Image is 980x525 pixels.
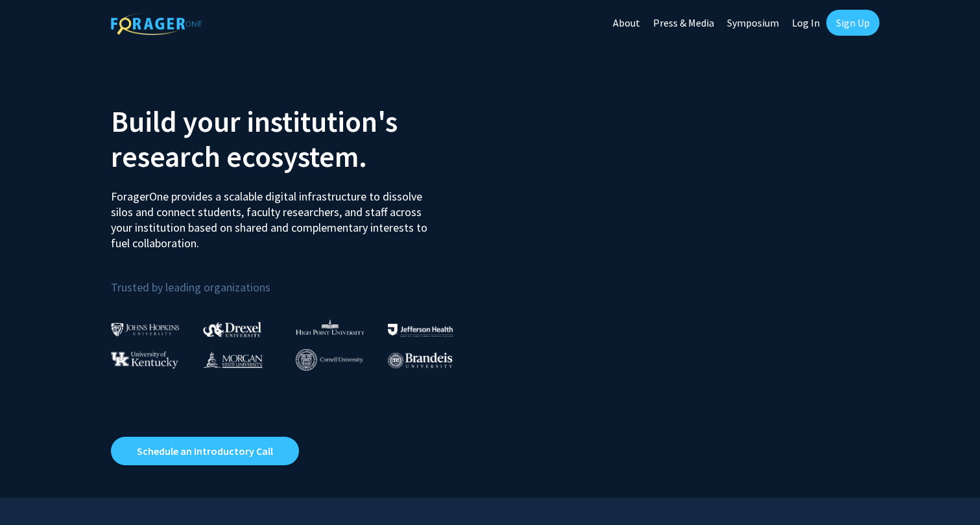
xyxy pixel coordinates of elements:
h2: Build your institution's research ecosystem. [111,104,481,174]
img: Cornell University [296,349,363,371]
img: Johns Hopkins University [111,323,180,336]
p: Trusted by leading organizations [111,262,481,297]
p: ForagerOne provides a scalable digital infrastructure to dissolve silos and connect students, fac... [111,179,436,251]
img: University of Kentucky [111,351,178,369]
img: ForagerOne Logo [111,12,202,35]
a: Sign Up [826,10,879,36]
img: Morgan State University [203,351,263,368]
img: Brandeis University [388,352,453,369]
a: Opens in a new tab [111,437,299,465]
img: High Point University [296,319,365,335]
img: Thomas Jefferson University [388,324,453,336]
img: Drexel University [203,322,261,337]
